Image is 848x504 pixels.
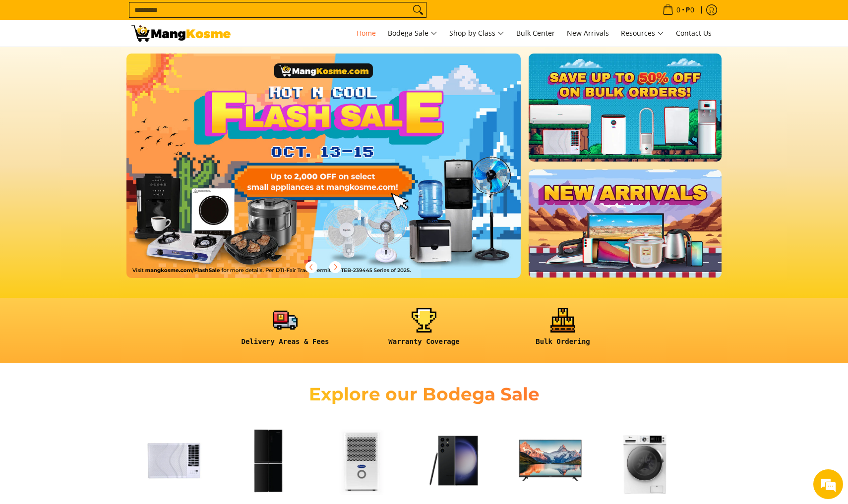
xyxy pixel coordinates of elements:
[388,27,437,40] span: Bodega Sale
[131,25,231,42] img: Mang Kosme: Your Home Appliances Warehouse Sale Partner!
[131,418,216,503] img: Air Conditioners
[320,418,404,503] img: Small Appliances
[621,27,664,40] span: Resources
[562,20,614,47] a: New Arrivals
[280,383,568,405] h2: Explore our Bodega Sale
[52,56,167,68] div: Chat with us now
[511,20,560,47] a: Bulk Center
[226,418,310,503] img: Refrigerators
[352,20,381,47] a: Home
[221,308,350,354] a: <h6><strong>Delivery Areas & Fees</strong></h6>
[660,4,697,15] span: •
[671,20,717,47] a: Contact Us
[410,2,426,17] button: Search
[126,54,552,294] a: More
[684,6,696,13] span: ₱0
[360,308,488,354] a: <h6><strong>Warranty Coverage</strong></h6>
[301,256,322,278] button: Previous
[357,28,376,38] span: Home
[444,20,509,47] a: Shop by Class
[616,20,669,47] a: Resources
[163,5,186,29] div: Minimize live chat window
[414,418,498,503] img: Electronic Devices
[676,28,712,38] span: Contact Us
[324,256,346,278] button: Next
[449,27,504,40] span: Shop by Class
[675,6,682,13] span: 0
[241,20,717,47] nav: Main Menu
[383,20,442,47] a: Bodega Sale
[603,418,687,503] img: Washing Machines
[697,418,781,503] img: Cookers
[498,308,627,354] a: <h6><strong>Bulk Ordering</strong></h6>
[58,125,137,225] span: We're online!
[508,418,593,503] img: TVs
[516,28,555,38] span: Bulk Center
[5,271,189,305] textarea: Type your message and hit 'Enter'
[567,28,609,38] span: New Arrivals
